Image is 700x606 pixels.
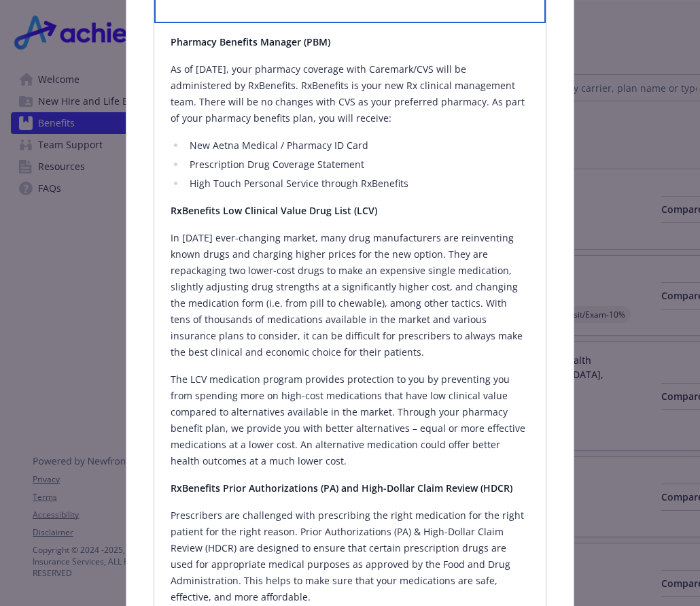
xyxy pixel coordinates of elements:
li: Prescription Drug Coverage Statement [186,156,529,173]
li: New Aetna Medical / Pharmacy ID Card [186,137,529,154]
p: In [DATE] ever-changing market, many drug manufacturers are reinventing known drugs and charging ... [171,230,529,360]
strong: RxBenefits Low Clinical Value Drug List (LCV) [171,204,377,217]
strong: Pharmacy Benefits Manager (PBM) [171,35,330,48]
li: High Touch Personal Service through RxBenefits [186,175,529,192]
strong: RxBenefits Prior Authorizations (PA) and High-Dollar Claim Review (HDCR) [171,482,512,494]
p: As of [DATE], your pharmacy coverage with Caremark/CVS will be administered by RxBenefits. RxBene... [171,61,529,127]
p: The LCV medication program provides protection to you by preventing you from spending more on hig... [171,371,529,469]
p: Prescribers are challenged with prescribing the right medication for the right patient for the ri... [171,507,529,605]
